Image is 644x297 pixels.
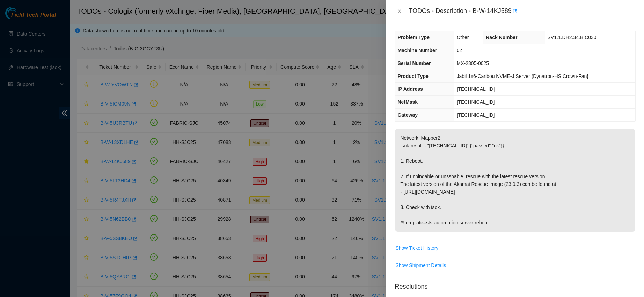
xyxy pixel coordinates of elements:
span: Rack Number [486,35,517,40]
button: Close [395,8,404,15]
span: NetMask [397,99,418,105]
span: Jabil 1x6-Caribou NVME-J Server {Dynatron-HS Crown-Fan} [457,73,588,79]
span: Show Shipment Details [395,261,446,269]
span: Problem Type [397,35,430,40]
span: Serial Number [397,60,431,66]
span: Product Type [397,73,428,79]
div: TODOs - Description - B-W-14KJ589 [409,6,636,17]
span: Show Ticket History [395,244,438,252]
span: close [397,8,402,14]
button: Show Shipment Details [395,260,446,271]
span: IP Address [397,86,423,92]
span: Other [457,35,469,40]
span: [TECHNICAL_ID] [457,99,495,105]
p: Resolutions [395,276,636,291]
span: [TECHNICAL_ID] [457,112,495,118]
p: Network: Mapper2 isok-result: {"[TECHNICAL_ID]":{"passed":"ok"}} 1. Reboot. 2. If unpingable or u... [395,129,635,232]
span: SV1.1.DH2.34.B.C030 [548,35,597,40]
span: 02 [457,48,462,53]
span: [TECHNICAL_ID] [457,86,495,92]
span: Machine Number [397,48,437,53]
span: MX-2305-0025 [457,60,489,66]
button: Show Ticket History [395,242,439,254]
span: Gateway [397,112,418,118]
